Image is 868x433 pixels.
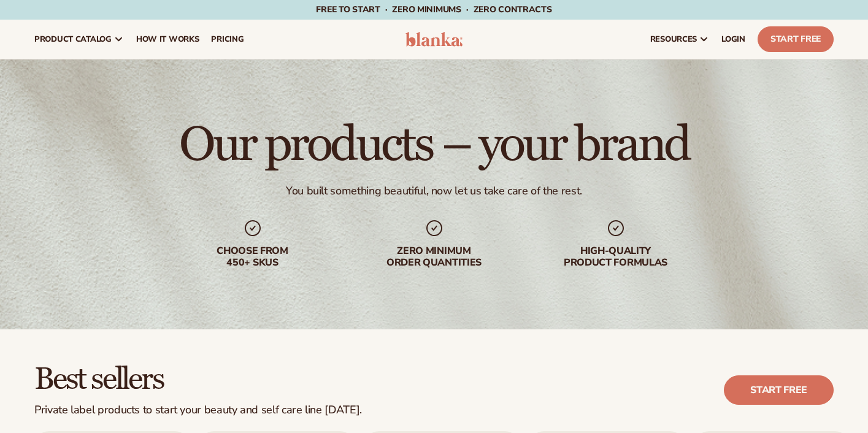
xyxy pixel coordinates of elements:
span: LOGIN [721,34,745,44]
a: product catalog [28,20,130,59]
a: LOGIN [715,20,751,59]
h1: Our products – your brand [179,120,689,169]
span: How It Works [136,34,199,44]
img: logo [405,32,463,47]
div: You built something beautiful, now let us take care of the rest. [286,184,582,198]
div: High-quality product formulas [537,245,694,269]
span: product catalog [34,34,112,44]
h2: Best sellers [34,364,362,396]
a: Start Free [758,26,834,52]
span: resources [650,34,697,44]
a: pricing [205,20,250,59]
span: Free to start · ZERO minimums · ZERO contracts [316,4,551,15]
div: Zero minimum order quantities [356,245,513,269]
a: resources [644,20,715,59]
span: pricing [211,34,244,44]
div: Choose from 450+ Skus [174,245,331,269]
a: Start free [724,375,834,405]
a: How It Works [130,20,205,59]
div: Private label products to start your beauty and self care line [DATE]. [34,404,362,417]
